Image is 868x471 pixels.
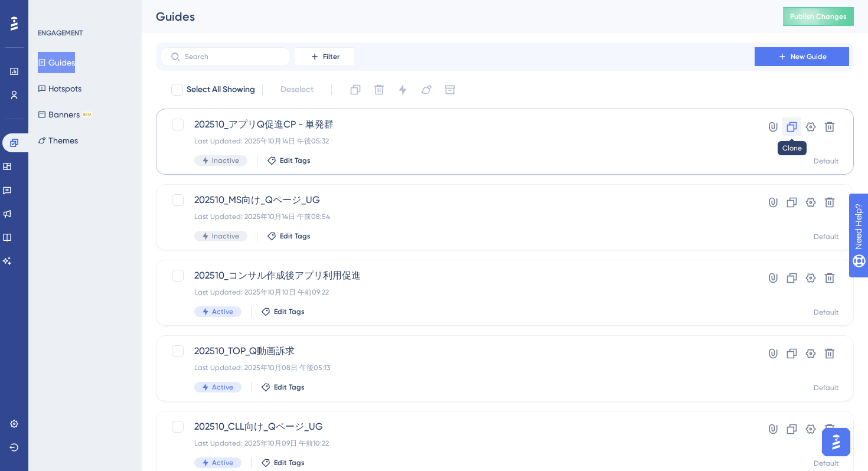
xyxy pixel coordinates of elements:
[194,439,721,448] div: Last Updated: 2025年10月09日 午前10:22
[814,459,839,468] div: Default
[783,7,854,26] button: Publish Changes
[274,307,305,316] span: Edit Tags
[82,112,93,117] div: BETA
[185,53,280,61] input: Search
[194,287,721,297] div: Last Updated: 2025年10月10日 午前09:22
[270,79,324,100] button: Deselect
[38,52,75,73] button: Guides
[814,308,839,317] div: Default
[194,269,721,283] span: 202510_コンサル作成後アプリ利用促進
[194,420,721,434] span: 202510_CLL向け_Qページ_UG
[261,382,305,392] button: Edit Tags
[38,78,81,99] button: Hotspots
[280,231,311,241] span: Edit Tags
[212,382,233,392] span: Active
[194,117,721,132] span: 202510_アプリQ促進CP - 単発群
[295,47,354,66] button: Filter
[194,193,721,207] span: 202510_MS向け_Qページ_UG
[194,344,721,358] span: 202510_TOP_Q動画訴求
[194,363,721,372] div: Last Updated: 2025年10月08日 午後05:13
[323,52,340,61] span: Filter
[267,156,311,165] button: Edit Tags
[280,156,311,165] span: Edit Tags
[212,231,239,241] span: Inactive
[38,104,93,125] button: BannersBETA
[280,83,314,97] span: Deselect
[156,8,753,25] div: Guides
[38,28,83,38] div: ENGAGEMENT
[212,458,233,467] span: Active
[194,136,721,146] div: Last Updated: 2025年10月14日 午後05:32
[274,382,305,392] span: Edit Tags
[38,130,78,151] button: Themes
[212,156,239,165] span: Inactive
[790,12,847,21] span: Publish Changes
[814,156,839,166] div: Default
[194,212,721,221] div: Last Updated: 2025年10月14日 午前08:54
[212,307,233,316] span: Active
[261,458,305,467] button: Edit Tags
[261,307,305,316] button: Edit Tags
[274,458,305,467] span: Edit Tags
[814,232,839,241] div: Default
[755,47,849,66] button: New Guide
[187,83,255,97] span: Select All Showing
[28,3,74,17] span: Need Help?
[267,231,311,241] button: Edit Tags
[791,52,827,61] span: New Guide
[818,424,854,460] iframe: UserGuiding AI Assistant Launcher
[814,383,839,392] div: Default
